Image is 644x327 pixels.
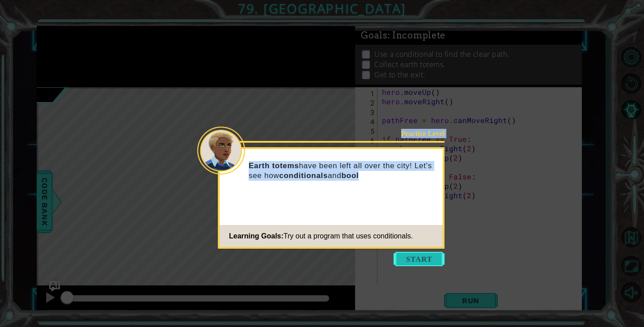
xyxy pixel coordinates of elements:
[341,171,359,180] strong: bool
[229,232,284,240] span: Learning Goals:
[279,171,328,180] strong: conditionals
[249,161,436,181] p: have been left all over the city! Let's see how and
[249,161,299,170] strong: Earth totems
[388,129,445,138] div: Practice Level
[284,232,413,240] span: Try out a program that uses conditionals.
[394,252,445,266] button: Start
